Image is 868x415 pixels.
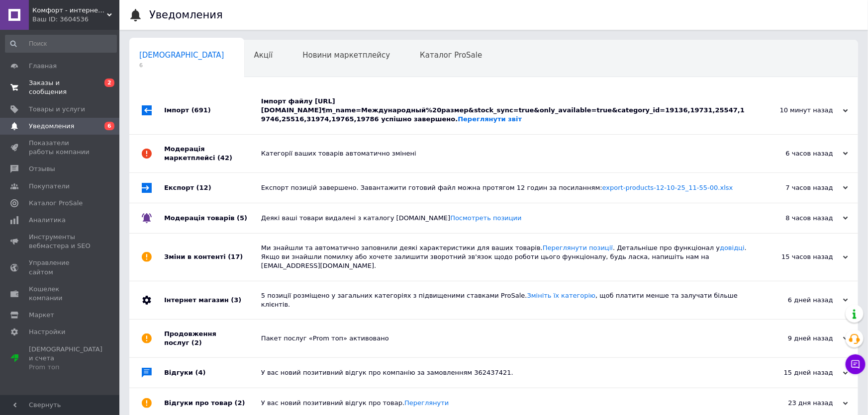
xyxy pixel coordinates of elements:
[192,339,202,346] span: (2)
[228,253,243,260] span: (17)
[749,214,848,223] div: 8 часов назад
[164,203,261,233] div: Модерація товарів
[261,334,749,343] div: Пакет послуг «Prom топ» активовано
[749,368,848,377] div: 15 дней назад
[420,51,482,60] span: Каталог ProSale
[749,252,848,261] div: 15 часов назад
[749,106,848,115] div: 10 минут назад
[104,122,114,130] span: 6
[164,173,261,203] div: Експорт
[846,354,866,374] button: Чат с покупателем
[261,149,749,158] div: Категорії ваших товарів автоматично змінені
[749,149,848,158] div: 6 часов назад
[5,35,117,53] input: Поиск
[235,399,245,407] span: (2)
[217,154,232,162] span: (42)
[29,199,83,208] span: Каталог ProSale
[261,368,749,377] div: У вас новий позитивний відгук про компанію за замовленням 362437421.
[104,79,114,87] span: 2
[29,105,85,114] span: Товары и услуги
[29,285,92,303] span: Кошелек компании
[29,328,65,336] span: Настройки
[261,183,749,192] div: Експорт позицій завершено. Завантажити готовий файл можна протягом 12 годин за посиланням:
[29,311,54,320] span: Маркет
[29,122,74,131] span: Уведомления
[29,216,66,225] span: Аналитика
[29,345,102,372] span: [DEMOGRAPHIC_DATA] и счета
[29,62,57,71] span: Главная
[527,292,596,299] a: Змініть їх категорію
[196,184,211,191] span: (12)
[32,15,119,24] div: Ваш ID: 3604536
[749,183,848,192] div: 7 часов назад
[749,399,848,408] div: 23 дня назад
[29,139,92,157] span: Показатели работы компании
[164,234,261,281] div: Зміни в контенті
[302,51,390,60] span: Новини маркетплейсу
[29,79,92,96] span: Заказы и сообщения
[29,258,92,276] span: Управление сайтом
[29,165,55,173] span: Отзывы
[195,369,206,376] span: (4)
[261,244,749,271] div: Ми знайшли та автоматично заповнили деякі характеристики для ваших товарів. . Детальніше про функ...
[29,363,102,372] div: Prom топ
[139,62,224,69] span: 6
[261,291,749,309] div: 5 позиції розміщено у загальних категоріях з підвищеними ставками ProSale. , щоб платити менше та...
[720,244,745,251] a: довідці
[164,358,261,388] div: Відгуки
[749,296,848,305] div: 6 дней назад
[404,399,449,407] a: Переглянути
[164,87,261,134] div: Імпорт
[602,184,733,191] a: export-products-12-10-25_11-55-00.xlsx
[261,97,749,124] div: Імпорт файлу [URL][DOMAIN_NAME]¶m_name=Международный%20размер&stock_sync=true&only_available=true...
[29,182,70,191] span: Покупатели
[261,399,749,408] div: У вас новий позитивний відгук про товар.
[164,135,261,172] div: Модерація маркетплейсі
[149,9,223,21] h1: Уведомления
[543,244,613,251] a: Переглянути позиції
[254,51,273,60] span: Акції
[29,233,92,250] span: Инструменты вебмастера и SEO
[192,106,211,114] span: (691)
[450,214,521,222] a: Посмотреть позиции
[164,281,261,319] div: Інтернет магазин
[458,115,522,123] a: Переглянути звіт
[32,6,107,15] span: Комфорт - интернет-магазин
[164,320,261,357] div: Продовження послуг
[749,334,848,343] div: 9 дней назад
[261,214,749,223] div: Деякі ваші товари видалені з каталогу [DOMAIN_NAME]
[237,214,247,222] span: (5)
[139,51,224,60] span: [DEMOGRAPHIC_DATA]
[231,296,241,304] span: (3)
